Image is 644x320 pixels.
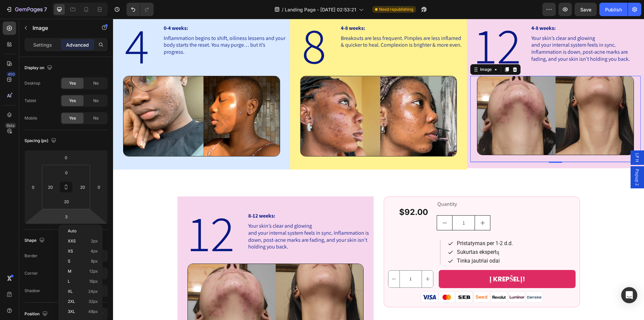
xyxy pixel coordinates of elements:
[68,269,71,274] span: M
[113,19,644,320] iframe: Design area
[24,310,49,319] div: Position
[358,6,412,46] p: 12
[91,249,98,254] span: 4px
[24,236,46,245] div: Shape
[24,115,37,121] div: Mobile
[69,115,76,121] span: Yes
[324,180,462,191] div: Quantity
[3,3,50,16] button: 7
[60,196,73,207] input: 20px
[376,256,412,265] div: į krepšelį!
[68,299,75,304] span: 2XL
[88,309,98,314] span: 48px
[28,182,38,192] input: 0
[91,259,98,264] span: 8px
[135,193,162,200] strong: 8-12 weeks:
[59,212,73,222] input: 3
[227,15,351,31] h2: Breakouts are less frequent. Pimples are less inflamed & quicker to heal. Complexion is brighter ...
[44,5,47,13] p: 7
[91,239,98,243] span: 2px
[311,265,426,295] div: This is your text block. Click to edit and make it your own. Share your product's story or servic...
[344,222,400,227] p: Pristatymas per 1-2 d.d.
[68,193,129,235] h2: 12
[180,5,222,47] h2: 8
[362,197,377,211] button: increment
[5,123,16,128] div: Beta
[60,168,73,178] input: 0px
[135,203,257,232] h2: Rich Text Editor. Editing area: main
[379,6,413,12] span: Need republishing
[68,229,76,233] span: Auto
[521,150,528,167] span: Popup 2
[575,3,597,16] button: Save
[418,15,528,45] h2: Rich Text Editor. Editing area: main
[282,6,283,13] span: /
[89,269,98,274] span: 12px
[68,259,70,264] span: S
[605,6,622,13] div: Publish
[68,289,73,294] span: XL
[418,6,443,13] strong: 4-8 weeks:
[24,253,38,259] div: Border
[68,239,76,243] span: XXS
[77,182,88,192] input: 20px
[418,16,527,44] p: Your skin’s clear and glowing and your internal system feels in sync. Inflammation is down, post-...
[59,152,73,163] input: 0
[66,41,89,48] p: Advanced
[286,252,309,269] input: quantity
[580,7,591,12] span: Save
[24,136,58,145] div: Spacing (px)
[364,57,521,136] img: gempages_568213899514479697-b64341f8-4398-432a-9693-e53a189502bd.png
[344,231,400,236] p: Sukurtas ekspertų
[285,6,356,13] span: Landing Page - [DATE] 02:53:21
[309,252,320,269] button: increment
[285,187,316,199] div: $92.00
[24,80,40,86] div: Desktop
[93,115,99,121] span: No
[88,289,98,294] span: 24px
[51,6,75,13] strong: 0-4 weeks:
[521,134,528,143] span: LP H
[33,24,90,32] p: Image
[33,41,52,48] p: Settings
[326,251,462,269] button: į krepšelį!
[228,6,252,13] strong: 4-8 weeks:
[621,287,637,303] div: Open Intercom Messenger
[344,239,400,245] p: Tinka jautriai odai
[68,249,73,254] span: XS
[68,279,70,284] span: L
[89,299,98,304] span: 32px
[93,80,99,86] span: No
[357,5,412,47] h2: Rich Text Editor. Editing area: main
[50,15,174,38] h2: Inflammation begins to shift, oiliness lessens and your body starts the reset. You may purge… but...
[339,197,362,211] input: quantity
[275,252,286,269] button: decrement
[24,288,40,294] div: Shadow
[187,57,344,138] img: gempages_568213899514479697-13dcb06a-fcd3-4ed6-a898-fbc467028eb7.png
[24,63,54,73] div: Display on
[126,3,154,16] div: Undo/Redo
[93,98,99,104] span: No
[69,80,76,86] span: Yes
[3,5,45,47] h2: 4
[135,204,257,232] p: Your skin’s clear and glowing and your internal system feels in sync. Inflammation is down, post-...
[10,57,167,138] img: gempages_568213899514479697-c9b265ed-fb11-46f6-9713-8f97af21e97f.png
[94,182,104,192] input: 0
[45,182,55,192] input: 20px
[24,98,36,104] div: Tablet
[24,270,38,276] div: Corner
[6,72,16,77] div: 450
[69,98,76,104] span: Yes
[366,48,380,54] div: Image
[599,3,628,16] button: Publish
[89,279,98,284] span: 16px
[324,197,339,211] button: decrement
[68,309,75,314] span: 3XL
